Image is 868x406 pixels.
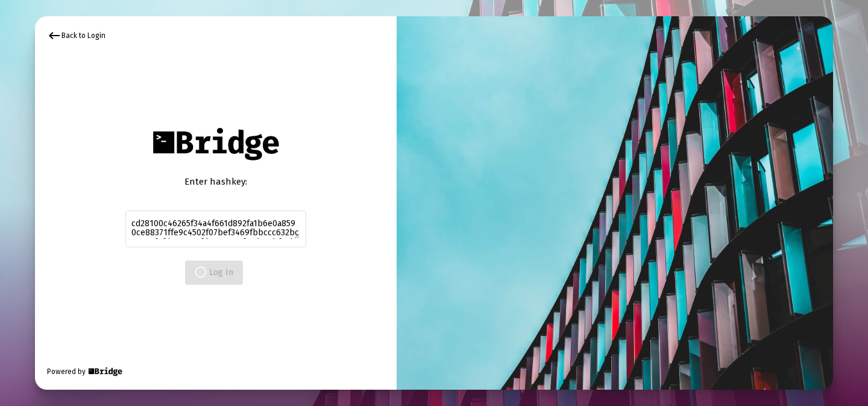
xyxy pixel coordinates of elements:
[47,28,61,43] mat-icon: keyboard_backspace
[87,366,124,378] img: Bridge Financial Technology Logo
[125,176,306,188] div: Enter hashkey:
[47,366,124,378] div: Powered by
[195,267,233,278] span: Log In
[47,28,105,43] div: Back to Login
[146,121,285,167] img: Bridge Financial Technology Logo
[185,261,243,285] button: Log In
